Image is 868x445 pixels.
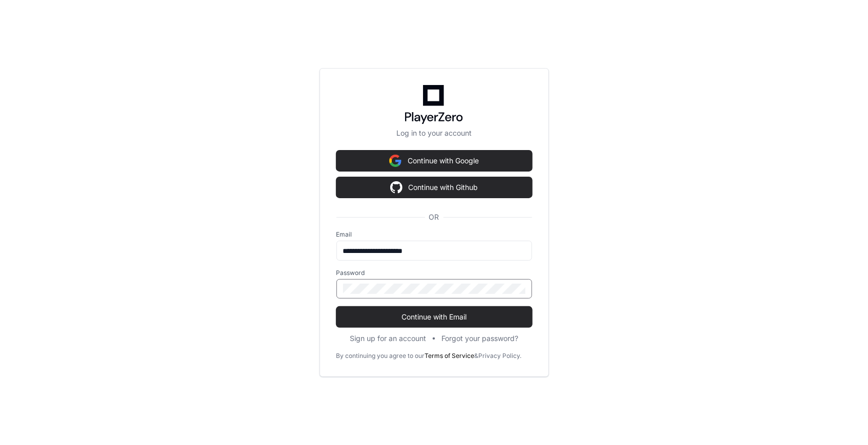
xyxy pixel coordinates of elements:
[336,151,532,171] button: Continue with Google
[390,177,403,198] img: Sign in with google
[336,177,532,198] button: Continue with Github
[336,230,532,239] label: Email
[479,352,522,360] a: Privacy Policy.
[425,352,475,360] a: Terms of Service
[350,333,426,344] button: Sign up for an account
[441,333,518,344] button: Forgot your password?
[336,312,532,322] span: Continue with Email
[336,307,532,327] button: Continue with Email
[336,352,425,360] div: By continuing you agree to our
[475,352,479,360] div: &
[389,151,401,171] img: Sign in with google
[336,128,532,138] p: Log in to your account
[425,212,443,222] span: OR
[336,269,532,277] label: Password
